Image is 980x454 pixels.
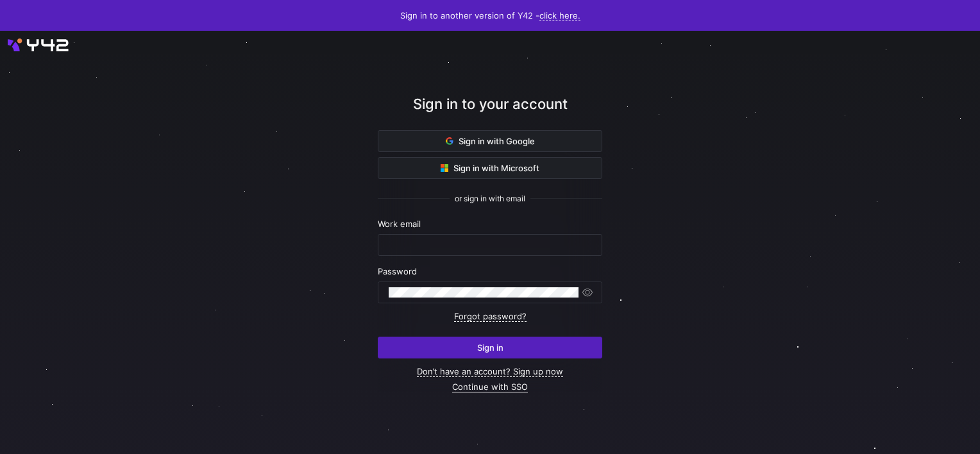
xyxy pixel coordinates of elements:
[378,130,602,152] button: Sign in with Google
[378,337,602,358] button: Sign in
[378,266,417,276] span: Password
[441,163,539,173] span: Sign in with Microsoft
[378,94,602,130] div: Sign in to your account
[455,194,525,203] span: or sign in with email
[417,366,563,377] a: Don’t have an account? Sign up now
[378,219,421,229] span: Work email
[477,342,503,353] span: Sign in
[454,311,527,322] a: Forgot password?
[378,157,602,179] button: Sign in with Microsoft
[446,136,535,146] span: Sign in with Google
[539,10,580,21] a: click here.
[452,382,528,392] a: Continue with SSO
